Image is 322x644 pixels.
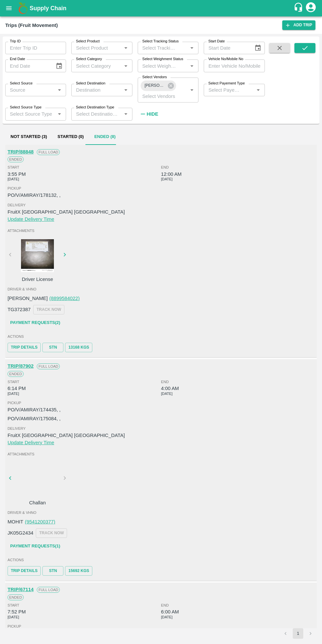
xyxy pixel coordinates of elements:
label: Select Category [76,57,102,62]
label: Select Source [10,81,33,86]
p: PO/V/AMIRAY/174435, , [8,406,314,413]
a: Trip Details [8,566,41,576]
span: Full Load [37,587,60,593]
a: Update Delivery Time [8,440,54,445]
label: Select Source Type [10,105,41,110]
span: Delivery [8,202,314,208]
span: [DATE] [8,614,19,620]
a: (8899584022) [49,296,80,301]
span: Full Load [37,149,60,155]
div: account of current user [305,1,317,15]
label: Select Product [76,39,100,44]
button: Open [188,86,196,94]
a: Payment Requests(1) [8,540,63,552]
p: PO/V/AMIRAY/178132, , [8,192,314,199]
span: Ended [8,371,24,377]
button: Open [122,110,130,118]
a: STN [42,343,63,352]
div: [PERSON_NAME] Dar-[PERSON_NAME], Baramulla-7006412632 [141,80,176,91]
span: [DATE] [8,391,19,397]
label: Trip ID [10,39,21,44]
button: Open [188,62,196,70]
input: Select Product [73,44,119,52]
a: Payment Requests(2) [8,317,63,329]
span: Driver & VHNo [8,510,314,516]
img: logo [16,2,30,15]
button: Open [55,86,64,94]
a: (9541200377) [25,519,55,524]
span: [PERSON_NAME] [8,296,48,301]
input: Select Vendors [140,92,177,101]
span: Pickup [8,623,314,629]
input: Enter Trip ID [5,42,66,54]
input: Start Date [204,42,249,54]
button: Open [55,110,64,118]
button: Choose date [53,60,65,72]
span: Start [8,602,19,608]
span: [DATE] [161,614,172,620]
span: [DATE] [161,391,172,397]
label: Start Date [208,39,225,44]
div: 4:00 AM [161,385,179,392]
label: Select Destination [76,81,105,86]
input: End Date [5,59,50,72]
div: 3:55 PM [8,171,26,178]
span: End [161,379,169,385]
span: Attachments [8,451,314,457]
a: Trip Details [8,343,41,352]
p: PO/V/AMIRAY/175084, , [8,415,314,422]
span: Actions [8,557,314,563]
span: Pickup [8,400,314,406]
span: Ended [8,594,24,600]
span: [DATE] [8,176,19,182]
label: Select Payement Type [208,81,245,86]
div: 6:14 PM [8,385,26,392]
input: Select Source Type [7,110,53,118]
button: Open [188,44,196,52]
button: Ended (8) [89,129,121,145]
div: 12:00 AM [161,171,182,178]
button: Choose date [252,42,264,54]
span: Ended [8,156,24,162]
button: 13168 Kgs [65,343,92,352]
label: Select Destination Type [76,105,114,110]
input: Select Destination Type [73,110,119,118]
button: 15692 Kgs [65,566,92,576]
b: Supply Chain [30,5,66,11]
input: Destination [73,86,119,94]
a: TRIP/88848 [8,149,34,154]
input: Select Category [73,61,119,70]
label: Select Tracking Status [142,39,179,44]
input: Source [7,86,53,94]
span: Pickup [8,185,314,191]
button: Open [254,86,263,94]
span: Full Load [37,363,60,369]
a: Update Delivery Time [8,217,54,222]
input: Enter Vehicle No/Mobile No [204,59,264,72]
button: Not Started (3) [5,129,52,145]
span: Driver & VHNo [8,286,314,292]
strong: Hide [147,111,158,117]
div: Trips (Fruit Movement) [5,21,58,30]
div: customer-support [293,2,305,14]
a: Add Trip [282,20,315,30]
a: STN [42,566,63,576]
input: Select Payement Type [206,86,243,94]
input: Select Weighment Status [140,61,177,70]
label: End Date [10,57,25,62]
button: Open [122,86,130,94]
span: End [161,164,169,170]
label: Select Weighment Status [142,57,183,62]
p: FruitX [GEOGRAPHIC_DATA] [GEOGRAPHIC_DATA] [8,208,314,216]
span: Actions [8,333,314,339]
a: Supply Chain [30,4,293,13]
a: TRIP/67114 [8,587,34,592]
p: Driver License [13,276,62,283]
p: JK05G2434 [8,529,33,537]
span: Start [8,164,19,170]
button: Open [122,62,130,70]
a: TRIP/87902 [8,363,34,369]
span: Start [8,379,19,385]
label: Select Vendors [142,75,167,80]
span: [DATE] [161,176,172,182]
